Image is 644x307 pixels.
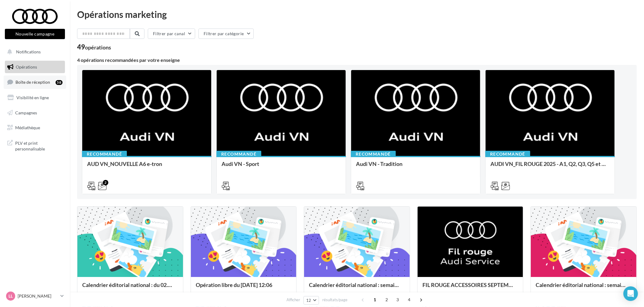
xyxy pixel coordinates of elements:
[5,290,65,302] a: LL [PERSON_NAME]
[4,137,66,154] a: PLV et print personnalisable
[4,121,66,134] a: Médiathèque
[15,125,40,130] span: Médiathèque
[405,295,414,305] span: 4
[4,91,66,104] a: Visibilité en ligne
[196,282,292,294] div: Opération libre du [DATE] 12:06
[422,282,518,294] div: FIL ROUGE ACCESSOIRES SEPTEMBRE - AUDI SERVICE
[15,139,63,152] span: PLV et print personnalisable
[222,161,341,173] div: Audi VN - Sport
[4,46,64,58] button: Notifications
[198,29,254,39] button: Filtrer par catégorie
[8,293,13,299] span: LL
[56,80,63,85] div: 58
[77,10,637,19] div: Opérations marketing
[15,79,50,85] span: Boîte de réception
[623,286,638,301] div: Open Intercom Messenger
[370,295,380,305] span: 1
[87,161,206,173] div: AUD VN_NOUVELLE A6 e-tron
[536,282,632,294] div: Calendrier éditorial national : semaines du 04.08 au 25.08
[4,61,66,73] a: Opérations
[15,110,37,115] span: Campagnes
[148,29,195,39] button: Filtrer par canal
[5,29,65,39] button: Nouvelle campagne
[309,282,405,294] div: Calendrier éditorial national : semaine du 25.08 au 31.08
[322,297,347,303] span: résultats/page
[351,151,396,157] div: Recommandé
[286,297,300,303] span: Afficher
[303,296,319,305] button: 12
[490,161,610,173] div: AUDI VN_FIL ROUGE 2025 - A1, Q2, Q3, Q5 et Q4 e-tron
[382,295,391,305] span: 2
[85,45,111,50] div: opérations
[485,151,530,157] div: Recommandé
[356,161,475,173] div: Audi VN - Tradition
[18,293,58,299] p: [PERSON_NAME]
[216,151,261,157] div: Recommandé
[4,76,66,89] a: Boîte de réception58
[393,295,402,305] span: 3
[16,64,37,69] span: Opérations
[82,151,127,157] div: Recommandé
[77,44,111,50] div: 49
[82,282,178,294] div: Calendrier éditorial national : du 02.09 au 03.09
[16,95,49,100] span: Visibilité en ligne
[306,298,311,303] span: 12
[4,106,66,119] a: Campagnes
[103,180,108,185] div: 2
[77,58,637,62] div: 4 opérations recommandées par votre enseigne
[16,49,41,54] span: Notifications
